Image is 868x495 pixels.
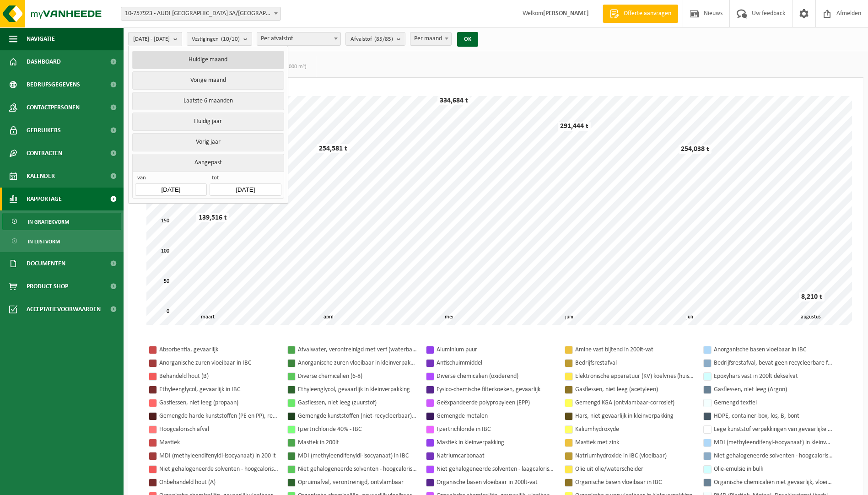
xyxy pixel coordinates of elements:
span: Kalender [27,165,55,188]
div: Gemengde kunststoffen (niet-recycleerbaar), exclusief PVC [298,410,417,422]
div: 254,038 t [679,145,712,154]
div: HDPE, container-box, los, B, bont [714,410,833,422]
div: Lege kunststof verpakkingen van gevaarlijke stoffen [714,424,833,435]
div: Afvalwater, verontreinigd met verf (waterbasis) [298,344,417,355]
div: Niet gehalogeneerde solventen - laagcalorisch in 200lt-vat [437,463,555,475]
button: Vorig jaar [132,133,284,151]
button: Vestigingen(10/10) [187,32,252,46]
count: (10/10) [221,36,240,42]
div: Aluminium puur [437,344,555,355]
div: Gemengde harde kunststoffen (PE en PP), recycleerbaar (industrieel) [159,410,278,422]
span: Per afvalstof [257,32,340,45]
span: Documenten [27,252,65,275]
div: Epoxyhars vast in 200lt dekselvat [714,371,833,382]
button: [DATE] - [DATE] [128,32,182,46]
div: Niet gehalogeneerde solventen - hoogcalorisch in kleinverpakking [298,463,417,475]
span: [DATE] - [DATE] [133,32,170,46]
span: Per maand [410,32,451,45]
div: Gemengde metalen [437,410,555,422]
div: Gasflessen, niet leeg (propaan) [159,397,278,409]
div: MDI (methyleendifenyldi-isocyanaat) in 200 lt [159,450,278,462]
span: Contactpersonen [27,96,80,119]
div: Ethyleenglycol, gevaarlijk in kleinverpakking [298,384,417,395]
div: MDI (methyleendifenyl-isocyanaat) in kleinverpakking [714,437,833,448]
div: Ijzertrichloride in IBC [437,424,555,435]
a: In grafiekvorm [2,213,121,230]
div: Diverse chemicaliën (oxiderend) [437,371,555,382]
div: Onbehandeld hout (A) [159,477,278,488]
span: Vestigingen [192,32,240,46]
a: In lijstvorm [2,232,121,250]
div: Anorganische zuren vloeibaar in kleinverpakking [298,357,417,369]
span: In lijstvorm [28,233,60,250]
span: 10-757923 - AUDI BRUSSELS SA/NV - VORST [121,7,281,21]
div: Diverse chemicaliën (6-8) [298,371,417,382]
div: 334,684 t [437,96,470,105]
span: Afvalstof [350,32,393,46]
button: Huidig jaar [132,113,284,131]
div: Ethyleenglycol, gevaarlijk in IBC [159,384,278,395]
span: van [135,174,206,183]
div: Mastiek in kleinverpakking [437,437,555,448]
span: Rapportage [27,188,62,210]
span: Bedrijfsgegevens [27,73,80,96]
strong: [PERSON_NAME] [543,10,589,17]
span: Acceptatievoorwaarden [27,298,101,321]
div: Mastiek in 200lt [298,437,417,448]
span: tot [210,174,281,183]
div: Amine vast bijtend in 200lt-vat [575,344,694,355]
div: Mastiek [159,437,278,448]
div: Natriumcarbonaat [437,450,555,462]
button: Huidige maand [132,51,284,69]
div: Gasflessen, niet leeg (Argon) [714,384,833,395]
div: Ijzertrichloride 40% - IBC [298,424,417,435]
span: Per afvalstof [257,32,341,46]
span: 10-757923 - AUDI BRUSSELS SA/NV - VORST [121,7,280,20]
div: Geëxpandeerde polypropyleen (EPP) [437,397,555,409]
button: Afvalstof(85/85) [345,32,405,46]
div: Hoogcalorisch afval [159,424,278,435]
div: Niet gehalogeneerde solventen - hoogcalorisch in 200lt-vat [714,450,833,462]
div: MDI (methyleendifenyldi-isocyanaat) in IBC [298,450,417,462]
div: Gasflessen, niet leeg (acetyleen) [575,384,694,395]
div: Hars, niet gevaarlijk in kleinverpakking [575,410,694,422]
div: Elektronische apparatuur (KV) koelvries (huishoudelijk) [575,371,694,382]
span: Product Shop [27,275,68,298]
div: Absorbentia, gevaarlijk [159,344,278,355]
div: Organische chemicaliën niet gevaarlijk, vloeibaar in IBC [714,477,833,488]
div: Anorganische zuren vloeibaar in IBC [159,357,278,369]
div: 291,444 t [558,122,591,131]
button: OK [457,32,478,47]
span: Per maand [410,32,452,46]
a: Offerte aanvragen [603,5,678,23]
span: Contracten [27,142,62,165]
button: Vorige maand [132,71,284,90]
div: Antischuimmiddel [437,357,555,369]
div: Anorganische basen vloeibaar in IBC [714,344,833,355]
div: Natriumhydroxide in IBC (vloeibaar) [575,450,694,462]
span: (350,000 m³) [275,64,307,70]
div: 139,516 t [196,213,229,222]
div: Mastiek met zink [575,437,694,448]
div: Organische basen vloeibaar in 200lt-vat [437,477,555,488]
div: Opruimafval, verontreinigd, ontvlambaar [298,477,417,488]
div: Gasflessen, niet leeg (zuurstof) [298,397,417,409]
div: Behandeld hout (B) [159,371,278,382]
span: Gebruikers [27,119,61,142]
button: Laatste 6 maanden [132,92,284,110]
span: Dashboard [27,50,61,73]
div: Niet gehalogeneerde solventen - hoogcalorisch in IBC [159,463,278,475]
div: Organische basen vloeibaar in IBC [575,477,694,488]
div: 8,210 t [799,292,825,301]
div: Olie-emulsie in bulk [714,463,833,475]
span: In grafiekvorm [28,213,69,231]
div: Gemengd textiel [714,397,833,409]
div: Bedrijfsrestafval, bevat geen recycleerbare fracties, verbrandbaar na verkleining [714,357,833,369]
div: 254,581 t [317,144,350,153]
count: (85/85) [374,36,393,42]
span: Offerte aanvragen [621,9,674,18]
div: Fysico-chemische filterkoeken, gevaarlijk [437,384,555,395]
div: Kaliumhydroxyde [575,424,694,435]
div: Olie uit olie/waterscheider [575,463,694,475]
span: Navigatie [27,27,55,50]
